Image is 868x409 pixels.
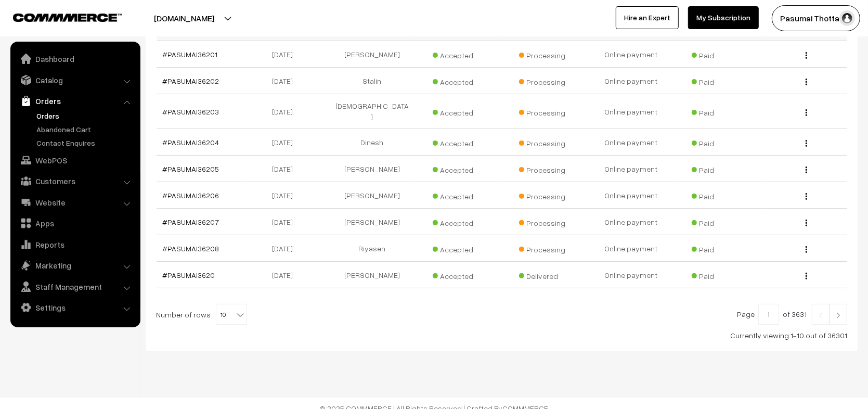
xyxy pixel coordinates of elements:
[772,5,860,31] button: Pasumai Thotta…
[329,156,416,182] td: [PERSON_NAME]
[243,182,329,209] td: [DATE]
[692,188,744,202] span: Paid
[433,188,485,202] span: Accepted
[13,214,137,233] a: Apps
[692,105,744,118] span: Paid
[243,94,329,129] td: [DATE]
[692,47,744,61] span: Paid
[433,162,485,175] span: Accepted
[329,262,416,288] td: [PERSON_NAME]
[806,220,807,226] img: Menu
[692,74,744,87] span: Paid
[13,277,137,296] a: Staff Management
[433,105,485,118] span: Accepted
[13,235,137,254] a: Reports
[519,188,571,202] span: Processing
[163,76,219,85] a: #PASUMAI36202
[243,41,329,68] td: [DATE]
[519,47,571,61] span: Processing
[616,6,679,29] a: Hire an Expert
[433,74,485,87] span: Accepted
[163,271,215,279] a: #PASUMAI3620
[806,246,807,253] img: Menu
[806,193,807,200] img: Menu
[519,268,571,282] span: Delivered
[588,235,675,262] td: Online payment
[816,312,825,318] img: Left
[243,156,329,182] td: [DATE]
[216,304,247,325] span: 10
[806,140,807,147] img: Menu
[329,41,416,68] td: [PERSON_NAME]
[118,5,251,31] button: [DOMAIN_NAME]
[806,273,807,279] img: Menu
[692,162,744,175] span: Paid
[243,129,329,156] td: [DATE]
[13,71,137,90] a: Catalog
[588,209,675,235] td: Online payment
[806,109,807,116] img: Menu
[329,129,416,156] td: Dinesh
[588,129,675,156] td: Online payment
[692,241,744,255] span: Paid
[13,92,137,110] a: Orders
[806,167,807,173] img: Menu
[329,182,416,209] td: [PERSON_NAME]
[519,135,571,149] span: Processing
[839,10,855,26] img: user
[834,312,843,318] img: Right
[13,14,122,21] img: COMMMERCE
[243,209,329,235] td: [DATE]
[329,209,416,235] td: [PERSON_NAME]
[433,215,485,228] span: Accepted
[433,241,485,255] span: Accepted
[692,215,744,228] span: Paid
[216,304,247,325] span: 10
[243,235,329,262] td: [DATE]
[243,68,329,94] td: [DATE]
[163,107,219,116] a: #PASUMAI36203
[588,41,675,68] td: Online payment
[13,172,137,190] a: Customers
[783,310,807,318] span: of 3631
[519,105,571,118] span: Processing
[163,138,219,147] a: #PASUMAI36204
[329,68,416,94] td: Stalin
[433,268,485,282] span: Accepted
[519,215,571,228] span: Processing
[806,79,807,85] img: Menu
[13,49,137,68] a: Dashboard
[688,6,759,29] a: My Subscription
[329,94,416,129] td: [DEMOGRAPHIC_DATA]
[588,68,675,94] td: Online payment
[13,193,137,212] a: Website
[13,256,137,275] a: Marketing
[692,268,744,282] span: Paid
[806,52,807,59] img: Menu
[34,137,137,148] a: Contact Enquires
[163,191,219,200] a: #PASUMAI36206
[13,298,137,317] a: Settings
[588,94,675,129] td: Online payment
[243,262,329,288] td: [DATE]
[13,10,104,23] a: COMMMERCE
[588,182,675,209] td: Online payment
[34,110,137,121] a: Orders
[13,151,137,170] a: WebPOS
[588,262,675,288] td: Online payment
[433,135,485,149] span: Accepted
[692,135,744,149] span: Paid
[737,310,755,318] span: Page
[156,330,847,341] div: Currently viewing 1-10 out of 36301
[588,156,675,182] td: Online payment
[519,241,571,255] span: Processing
[34,124,137,135] a: Abandoned Cart
[329,235,416,262] td: Riyasen
[163,218,219,226] a: #PASUMAI36207
[433,47,485,61] span: Accepted
[156,309,211,320] span: Number of rows
[163,244,219,253] a: #PASUMAI36208
[163,164,219,173] a: #PASUMAI36205
[163,50,218,59] a: #PASUMAI36201
[519,162,571,175] span: Processing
